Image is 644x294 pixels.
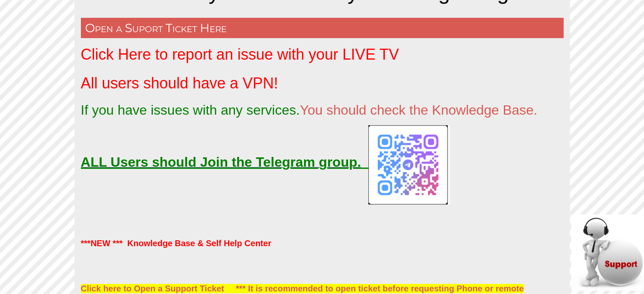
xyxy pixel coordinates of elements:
[81,54,399,61] a: Click Here to report an issue with your LIVE TV
[81,74,278,92] span: All users should have a VPN!
[3,3,80,80] img: Chat attention grabber
[568,211,644,294] iframe: chat widget
[300,102,537,118] a: You should check the Knowledge Base.
[81,46,399,63] span: Click Here to report an issue with your LIVE TV
[81,154,361,170] u: ALL Users should Join the Telegram group.
[81,161,361,168] a: ALL Users should Join the Telegram group.
[81,239,271,248] strong: ***NEW *** Knowledge Base & Self Help Center
[85,21,227,35] span: Open a Suport Ticket Here
[81,241,271,247] a: ***NEW *** Knowledge Base & Self Help Center
[81,102,538,118] span: If you have issues with any services.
